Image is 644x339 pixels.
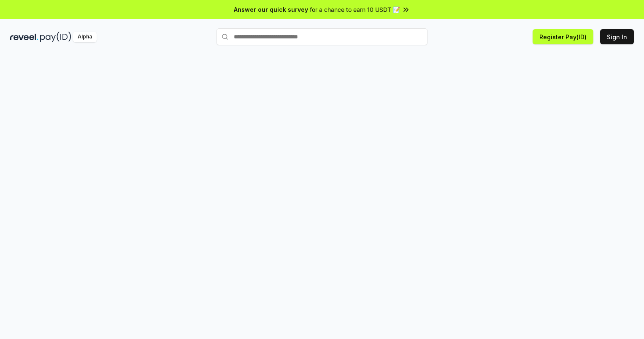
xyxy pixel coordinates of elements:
[73,32,97,42] div: Alpha
[533,29,593,44] button: Register Pay(ID)
[40,32,71,42] img: pay_id
[10,32,38,42] img: reveel_dark
[234,5,308,14] span: Answer our quick survey
[310,5,400,14] span: for a chance to earn 10 USDT 📝
[600,29,634,44] button: Sign In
